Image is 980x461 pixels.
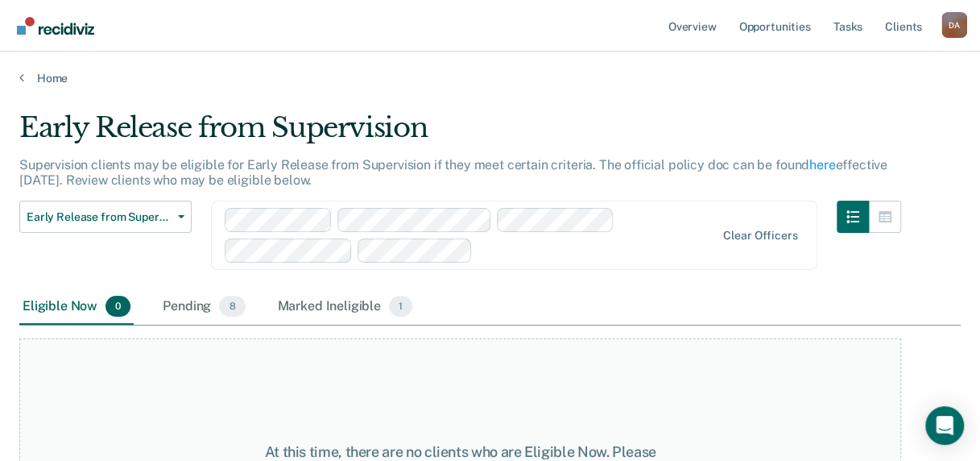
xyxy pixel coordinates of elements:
span: 0 [105,296,130,317]
div: Eligible Now0 [19,289,134,325]
div: Clear officers [723,229,797,243]
div: Open Intercom Messenger [925,406,964,445]
span: 8 [219,296,245,317]
button: Early Release from Supervision [19,201,192,233]
div: Pending8 [159,289,248,325]
a: Home [19,71,961,85]
div: Marked Ineligible1 [275,289,416,325]
button: Profile dropdown button [941,12,967,38]
img: Recidiviz [17,17,94,35]
span: Early Release from Supervision [27,210,172,224]
p: Supervision clients may be eligible for Early Release from Supervision if they meet certain crite... [19,157,887,188]
span: 1 [389,296,412,317]
a: here [809,157,835,172]
div: Early Release from Supervision [19,111,901,157]
div: D A [941,12,967,38]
